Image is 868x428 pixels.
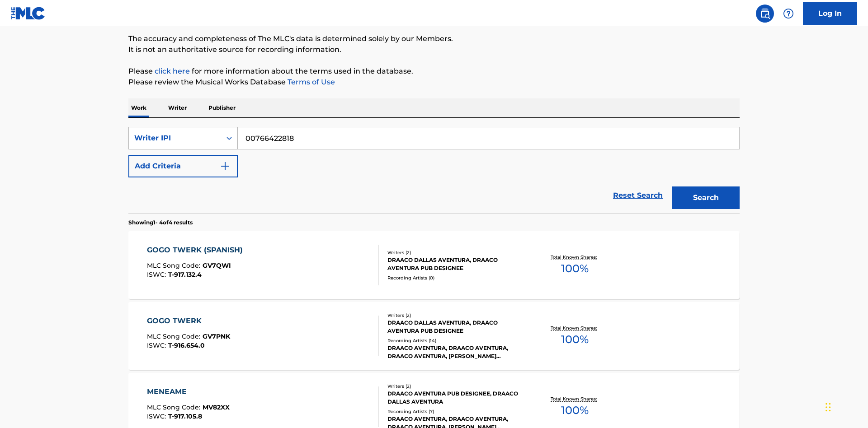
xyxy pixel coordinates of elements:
span: T-917.105.8 [168,412,202,420]
div: Help [779,5,797,23]
form: Search Form [128,127,740,214]
p: It is not an authoritative source for recording information. [128,44,740,55]
a: Reset Search [609,186,667,205]
p: Publisher [206,98,238,117]
div: Drag [826,394,831,421]
p: Writer [165,98,189,117]
iframe: Chat Widget [823,385,868,428]
span: 100 % [561,261,589,277]
span: 100 % [561,331,589,348]
span: GV7QWI [203,261,231,270]
div: DRAACO DALLAS AVENTURA, DRAACO AVENTURA PUB DESIGNEE [387,256,524,272]
p: Total Known Shares: [551,254,599,261]
img: 9d2ae6d4665cec9f34b9.svg [220,161,231,172]
span: ISWC : [147,412,168,420]
span: GV7PNK [203,332,230,340]
p: Showing 1 - 4 of 4 results [128,219,193,227]
p: Please for more information about the terms used in the database. [128,66,740,77]
div: Writers ( 2 ) [387,249,524,256]
div: GOGO TWERK (SPANISH) [147,245,247,256]
div: GOGO TWERK [147,316,230,326]
div: Recording Artists ( 7 ) [387,408,524,415]
a: click here [155,67,190,75]
img: search [759,8,770,19]
span: T-917.132.4 [168,270,202,279]
div: Writers ( 2 ) [387,312,524,319]
div: DRAACO AVENTURA PUB DESIGNEE, DRAACO DALLAS AVENTURA [387,390,524,406]
button: Add Criteria [128,155,238,177]
div: DRAACO AVENTURA, DRAACO AVENTURA, DRAACO AVENTURA, [PERSON_NAME] AVENTURA, DRAACO AVENTURA [387,344,524,360]
a: Log In [803,2,857,25]
a: GOGO TWERK (SPANISH)MLC Song Code:GV7QWIISWC:T-917.132.4Writers (2)DRAACO DALLAS AVENTURA, DRAACO... [128,231,740,299]
p: Total Known Shares: [551,395,599,402]
span: MV82XX [203,403,230,411]
div: MENEAME [147,386,230,397]
span: MLC Song Code : [147,261,203,270]
img: help [783,8,794,19]
a: Public Search [756,5,774,23]
div: Recording Artists ( 14 ) [387,337,524,344]
p: Work [128,98,149,117]
div: Writers ( 2 ) [387,383,524,390]
p: Please review the Musical Works Database [128,77,740,88]
div: Writer IPI [134,133,216,144]
div: DRAACO DALLAS AVENTURA, DRAACO AVENTURA PUB DESIGNEE [387,319,524,335]
span: ISWC : [147,270,168,279]
img: MLC Logo [11,7,46,20]
span: ISWC : [147,341,168,349]
a: GOGO TWERKMLC Song Code:GV7PNKISWC:T-916.654.0Writers (2)DRAACO DALLAS AVENTURA, DRAACO AVENTURA ... [128,302,740,370]
span: MLC Song Code : [147,403,203,411]
div: Recording Artists ( 0 ) [387,274,524,281]
p: Total Known Shares: [551,325,599,331]
p: The accuracy and completeness of The MLC's data is determined solely by our Members. [128,33,740,44]
span: T-916.654.0 [168,341,205,349]
a: Terms of Use [286,78,335,86]
button: Search [672,186,740,209]
span: MLC Song Code : [147,332,203,340]
span: 100 % [561,402,589,419]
